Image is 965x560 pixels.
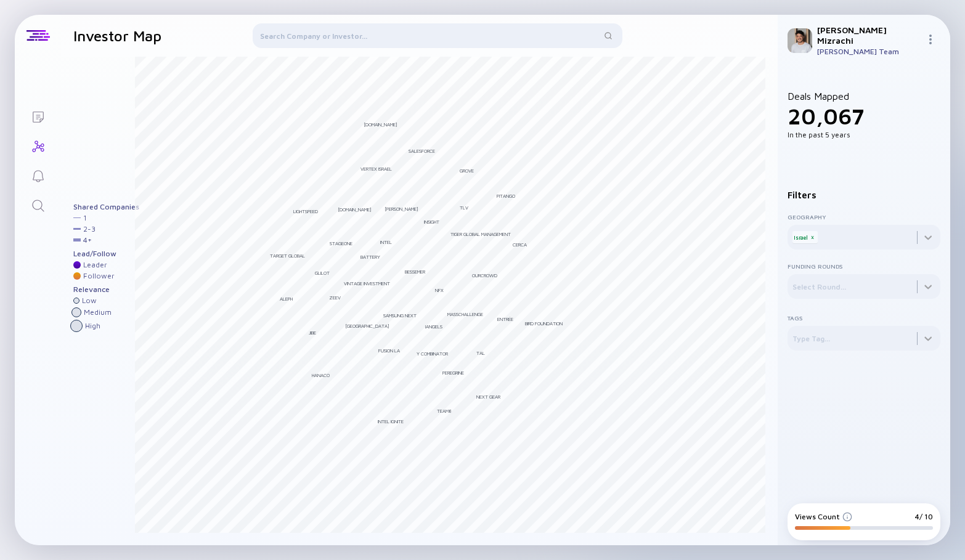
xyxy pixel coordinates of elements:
[73,285,139,294] div: Relevance
[405,269,425,275] div: Bessemer
[378,347,400,354] div: Fusion LA
[360,166,392,172] div: Vertex Israel
[15,101,61,131] a: Lists
[270,253,305,259] div: Target Global
[73,250,139,258] div: Lead/Follow
[312,372,330,378] div: Hanaco
[792,231,818,243] div: Israel
[425,323,442,330] div: iAngels
[476,394,500,400] div: Next Gear
[788,28,812,53] img: Elroy Profile Picture
[293,208,318,214] div: Lightspeed
[525,320,563,327] div: BIRD Foundation
[360,254,380,260] div: Battery
[788,130,940,139] div: In the past 5 years
[15,190,61,219] a: Search
[476,350,485,356] div: Tal
[513,241,527,248] div: Cerca
[83,261,107,269] div: Leader
[497,193,515,199] div: Pitango
[472,272,497,278] div: OurCrowd
[15,131,61,160] a: Investor Map
[83,214,87,222] div: 1
[417,351,448,357] div: Y Combinator
[460,205,468,211] div: TLV
[83,272,115,280] div: Follower
[364,121,397,128] div: [DOMAIN_NAME]
[447,311,483,317] div: MassChallenge
[329,294,341,301] div: Zeev
[309,330,316,336] div: Jibe
[83,236,92,245] div: 4 +
[450,231,511,237] div: Tiger Global Management
[385,206,418,212] div: [PERSON_NAME]
[330,240,352,246] div: StageOne
[73,203,139,211] div: Shared Companies
[817,47,921,56] div: [PERSON_NAME] Team
[338,206,372,213] div: [DOMAIN_NAME]
[817,25,921,46] div: [PERSON_NAME] Mizrachi
[788,103,865,129] span: 20,067
[82,296,97,305] div: Low
[809,234,816,241] div: x
[84,308,112,317] div: Medium
[437,408,452,414] div: Team8
[280,296,293,302] div: Aleph
[315,270,330,276] div: Glilot
[83,225,96,233] div: 2 - 3
[788,190,940,200] div: Filters
[435,287,444,293] div: NFX
[795,512,852,521] div: Views Count
[460,168,474,174] div: Grove
[15,160,61,190] a: Reminders
[424,219,439,225] div: Insight
[85,322,100,330] div: High
[344,280,390,286] div: Vintage Investment
[914,512,933,521] div: 4/ 10
[345,323,389,329] div: [GEOGRAPHIC_DATA]
[383,312,417,319] div: Samsung Next
[926,34,935,44] img: Menu
[497,316,513,322] div: Entrée
[380,239,392,245] div: Intel
[378,418,404,424] div: Intel Ignite
[788,91,940,139] div: Deals Mapped
[73,27,161,44] h1: Investor Map
[409,148,435,154] div: Salesforce
[442,370,464,376] div: Peregrine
